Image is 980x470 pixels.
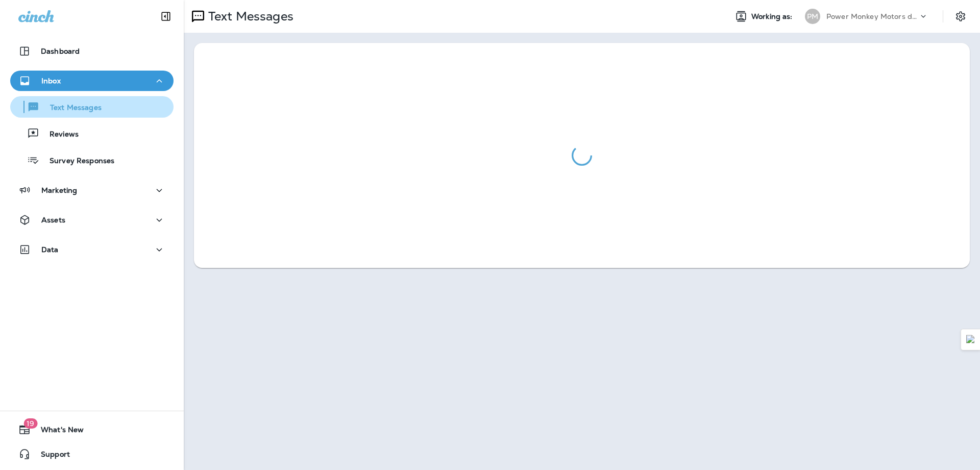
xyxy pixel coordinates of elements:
span: Working as: [751,12,795,21]
p: Survey Responses [39,156,114,166]
button: Reviews [10,123,174,144]
button: Collapse Sidebar [152,6,180,27]
p: Data [41,245,59,254]
span: 19 [23,418,37,429]
span: What's New [31,426,84,438]
button: 19What's New [10,419,174,440]
button: Dashboard [10,41,174,61]
p: Text Messages [204,9,293,24]
span: Support [31,450,70,462]
p: Assets [41,216,65,224]
p: Inbox [41,77,61,85]
p: Dashboard [41,47,80,55]
button: Support [10,444,174,464]
p: Reviews [39,130,79,140]
div: PM [805,9,820,24]
button: Settings [951,7,970,26]
button: Inbox [10,71,174,91]
img: Detect Auto [966,335,975,344]
p: Text Messages [40,103,102,113]
button: Assets [10,210,174,230]
button: Survey Responses [10,149,174,171]
button: Marketing [10,180,174,200]
p: Marketing [41,186,77,194]
button: Text Messages [10,96,174,118]
button: Data [10,239,174,260]
p: Power Monkey Motors dba Grease Monkey 1120 [826,12,918,20]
